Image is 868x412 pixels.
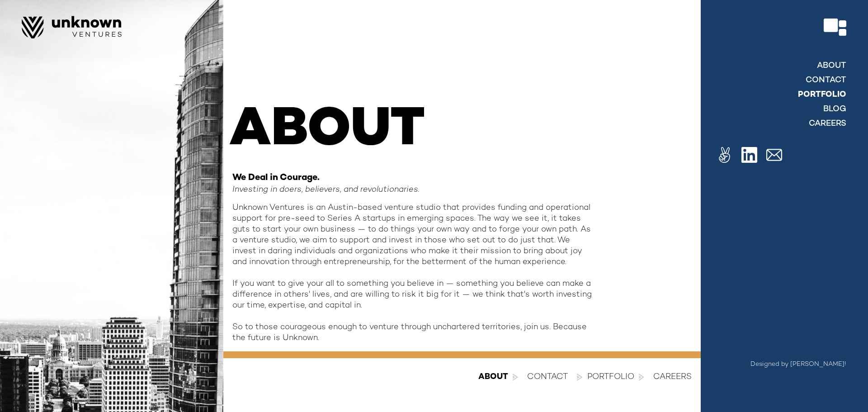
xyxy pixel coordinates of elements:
img: Image of Unknown Ventures Logo. [22,16,122,38]
a: blog [823,104,846,115]
a: Portfolio [798,90,846,100]
a: Careers [809,118,846,129]
a: Designed by [PERSON_NAME]! [750,360,846,369]
a: contact [806,75,846,86]
img: Image of a Linkedin logo [741,147,757,163]
a: About [817,61,846,71]
img: Image of the AngelList logo [717,147,732,163]
img: Image of a white email logo [766,147,782,163]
